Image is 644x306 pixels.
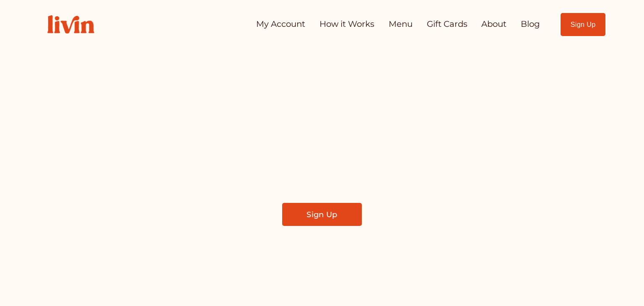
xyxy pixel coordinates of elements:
[427,16,467,33] a: Gift Cards
[319,16,374,33] a: How it Works
[39,6,103,42] img: Livin
[282,203,362,226] a: Sign Up
[521,16,540,33] a: Blog
[389,16,413,33] a: Menu
[180,146,464,183] span: Find a local chef who prepares customized, healthy meals in your kitchen
[481,16,506,33] a: About
[561,13,605,36] a: Sign Up
[140,91,505,133] span: Take Back Your Evenings
[256,16,305,33] a: My Account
